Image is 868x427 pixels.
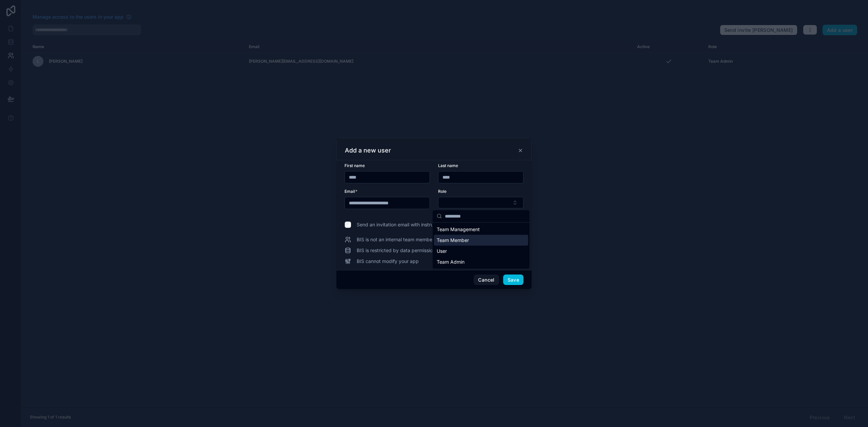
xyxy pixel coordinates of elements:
[357,221,466,228] span: Send an invitation email with instructions to log in
[474,274,499,285] button: Cancel
[357,236,434,243] span: BIS is not an internal team member
[503,274,524,285] button: Save
[437,248,447,255] span: User
[437,259,465,265] span: Team Admin
[438,197,524,208] button: Select Button
[438,189,447,194] span: Role
[437,226,480,233] span: Team Management
[357,258,419,265] span: BIS cannot modify your app
[344,221,351,228] input: Send an invitation email with instructions to log in
[344,163,365,168] span: First name
[345,146,391,155] h3: Add a new user
[433,223,530,269] div: Suggestions
[344,189,355,194] span: Email
[437,237,469,244] span: Team Member
[357,247,438,254] span: BIS is restricted by data permissions
[438,163,458,168] span: Last name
